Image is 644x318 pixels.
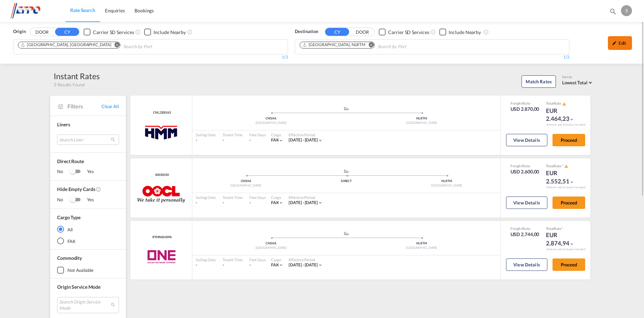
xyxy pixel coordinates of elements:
div: NLRTM [346,241,497,246]
div: USD 2.870,00 [511,106,539,113]
div: icon-magnify [609,8,617,18]
div: Press delete to remove this chip. [20,42,112,48]
input: Search by Port [377,41,443,52]
div: [GEOGRAPHIC_DATA] [196,246,346,250]
div: Transit Time [223,195,243,200]
div: Sailing Date [196,195,216,200]
div: Total Rate [546,226,580,231]
button: icon-alert [563,164,568,169]
span: Clear All [101,103,119,109]
div: Carrier SD Services [93,29,134,36]
md-icon: Unchecked: Search for CY (Container Yard) services for all selected carriers.Checked : Search for... [135,29,141,35]
md-icon: assets/icons/custom/ship-fill.svg [342,232,351,235]
button: CY [325,28,349,36]
md-checkbox: Checkbox No Ink [84,28,134,35]
span: 3 Results Found [54,82,85,88]
div: EUR 2.874,94 [546,231,580,247]
button: DOOR [30,28,54,36]
div: Freight Rate [511,163,539,168]
div: [GEOGRAPHIC_DATA] [396,183,497,188]
div: DIRECT [296,179,397,183]
div: EUR 2.552,51 [546,169,580,185]
button: Proceed [552,134,585,146]
div: Free Days [249,132,266,137]
span: CNL2200163 [151,110,171,115]
button: DOOR [350,28,374,36]
button: Proceed [552,258,585,271]
div: icon-pencilEdit [608,36,632,50]
span: Enquiries [105,8,125,13]
span: [DATE] - [DATE] [289,262,318,267]
div: Cargo [271,195,284,200]
md-icon: icon-chevron-down [569,242,574,246]
button: View Details [506,197,547,209]
div: USD 2.600,00 [511,168,539,175]
div: - [196,200,216,206]
span: RTMN00189A [151,235,172,240]
md-icon: icon-alert [562,102,566,106]
span: Subject to Remarks [561,164,564,168]
div: Free Days [249,257,266,262]
button: Proceed [552,197,585,209]
span: FAK [271,262,279,267]
span: [DATE] - [DATE] [289,200,318,205]
div: - [223,137,243,143]
div: CNSHA [196,179,296,183]
div: s [621,5,632,16]
div: NLRTM [346,116,497,121]
md-icon: icon-magnify [609,8,617,15]
div: - [249,137,251,143]
div: CNSHA [196,116,346,121]
md-icon: Unchecked: Ignores neighbouring ports when fetching rates.Checked : Includes neighbouring ports w... [187,29,193,35]
div: Effective Period [289,132,323,137]
div: Cargo [271,257,284,262]
div: Effective Period [289,257,323,262]
span: Lowest Total [562,80,588,85]
button: icon-alert [561,101,566,106]
md-radio-button: FAK [57,237,119,244]
div: [GEOGRAPHIC_DATA] [196,121,346,125]
div: Include Nearby [153,29,186,36]
md-checkbox: Checkbox No Ink [144,28,186,35]
span: Direct Route [57,158,119,168]
div: Carrier SD Services [388,29,429,36]
span: No [57,168,70,175]
md-icon: icon-chevron-down [279,263,283,267]
md-icon: icon-chevron-down [569,117,574,122]
div: Free Days [249,195,266,200]
div: [GEOGRAPHIC_DATA] [196,183,296,188]
div: - [223,200,243,206]
md-icon: Unchecked: Search for CY (Container Yard) services for all selected carriers.Checked : Search for... [430,29,436,35]
span: FAK [271,137,279,142]
div: - [196,137,216,143]
div: Remark and Inclusion included [541,247,590,251]
md-icon: icon-alert [564,164,568,168]
div: Instant Rates [54,71,100,82]
div: - [249,262,251,268]
md-radio-button: All [57,226,119,233]
div: Sort by [562,75,594,79]
md-icon: icon-chevron-down [318,138,323,143]
div: Effective Period [289,195,323,200]
div: Total Rate [546,101,580,106]
button: Remove [364,42,374,49]
md-chips-wrap: Chips container. Use arrow keys to select chips. [299,40,446,52]
div: Transit Time [223,132,243,137]
md-icon: icon-chevron-down [279,138,283,143]
span: Liners [57,121,70,127]
button: View Details [506,258,547,271]
div: Include Nearby [449,29,481,36]
div: 1/3 [295,54,570,60]
div: [GEOGRAPHIC_DATA] [346,246,497,250]
span: Yes [80,197,94,203]
div: Cargo Type [57,214,80,221]
div: Press delete to remove this chip. [302,42,367,48]
div: Cargo [271,132,284,137]
div: 18 Aug 2025 - 31 Aug 2025 [289,200,318,206]
div: - [223,262,243,268]
md-icon: icon-chevron-down [279,200,283,205]
span: Bookings [135,8,154,13]
img: OOCL [137,186,185,203]
span: FAK [271,200,279,205]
